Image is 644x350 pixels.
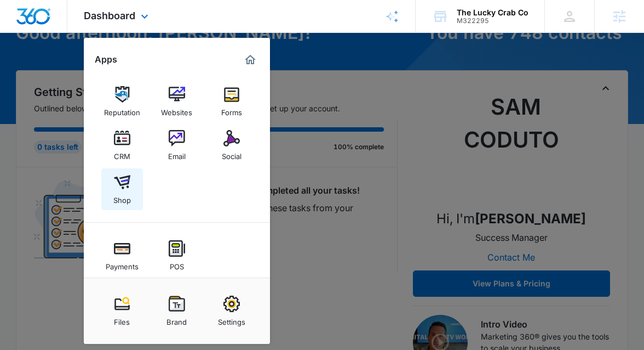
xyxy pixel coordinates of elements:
[156,81,198,122] a: Websites
[161,103,192,117] div: Websites
[101,290,143,332] a: Files
[101,168,143,210] a: Shop
[211,125,252,166] a: Social
[104,103,140,117] div: Reputation
[242,51,259,69] a: Marketing 360® Dashboard
[457,8,528,17] div: account name
[42,65,98,72] div: Domain Overview
[221,103,242,117] div: Forms
[114,146,130,161] div: CRM
[211,81,252,122] a: Forms
[101,125,143,166] a: CRM
[156,125,198,166] a: Email
[222,146,242,161] div: Social
[84,10,135,21] span: Dashboard
[170,257,184,271] div: POS
[166,312,187,326] div: Brand
[31,18,54,26] div: v 4.0.25
[101,235,143,276] a: Payments
[106,257,139,271] div: Payments
[101,81,143,122] a: Reputation
[18,18,26,26] img: logo_orange.svg
[28,29,120,37] div: Domain: [DOMAIN_NAME]
[121,65,185,72] div: Keywords by Traffic
[457,17,528,25] div: account id
[168,146,186,161] div: Email
[156,290,198,332] a: Brand
[109,64,118,72] img: tab_keywords_by_traffic_grey.svg
[95,54,117,65] h2: Apps
[30,64,38,72] img: tab_domain_overview_orange.svg
[18,29,26,37] img: website_grey.svg
[114,312,130,326] div: Files
[113,190,131,205] div: Shop
[218,312,245,326] div: Settings
[211,290,252,332] a: Settings
[156,235,198,276] a: POS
